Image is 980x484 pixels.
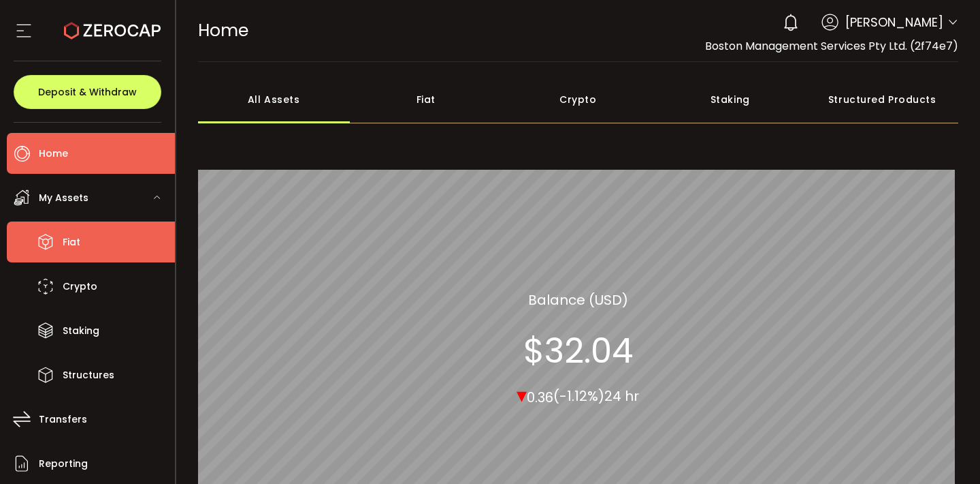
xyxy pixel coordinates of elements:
[705,38,958,54] span: Boston Management Services Pty Ltd. (2f74e7)
[39,454,88,474] span: Reporting
[604,387,639,406] span: 24 hr
[39,188,88,208] span: My Assets
[198,76,350,123] div: All Assets
[523,330,633,371] section: $32.04
[63,321,99,341] span: Staking
[502,76,655,123] div: Crypto
[63,365,114,385] span: Structures
[517,380,527,409] span: ▾
[63,232,80,252] span: Fiat
[350,76,502,123] div: Fiat
[806,76,959,123] div: Structured Products
[38,87,137,97] span: Deposit & Withdraw
[198,18,248,42] span: Home
[14,75,161,109] button: Deposit & Withdraw
[63,277,97,297] span: Crypto
[654,76,806,123] div: Staking
[39,410,87,429] span: Transfers
[553,387,604,406] span: (-1.12%)
[39,144,68,164] span: Home
[845,13,943,31] span: [PERSON_NAME]
[912,419,980,484] iframe: Chat Widget
[528,289,628,309] section: Balance (USD)
[527,387,553,406] span: 0.36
